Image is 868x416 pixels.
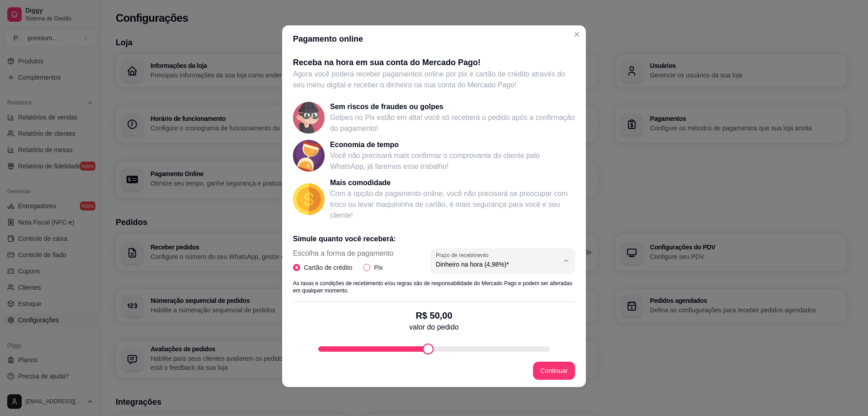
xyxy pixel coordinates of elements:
p: Golpes no Pix estão em alta! você só receberá o pedido após a confirmação do pagamento! [330,112,575,134]
p: Mais comodidade [330,177,575,188]
span: Escolha a forma de pagamento [293,248,393,259]
button: Close [570,27,584,42]
p: Economia de tempo [330,139,575,150]
button: Continuar [533,362,575,380]
img: Economia de tempo [293,140,325,172]
p: valor do pedido [409,322,458,333]
p: Receba na hora em sua conta do Mercado Pago! [293,56,575,69]
div: fee-calculator [318,344,550,354]
p: Você não precisará mais confirmar o comprovante do cliente pelo WhatsApp, já faremos esse trabalho! [330,150,575,172]
span: Cartão de crédito [300,263,356,273]
p: As taxas e condições de recebimento e/ou regras são de responsabilidade do Mercado Pago e podem s... [293,280,575,294]
span: Pix [370,263,386,273]
p: Sem riscos de fraudes ou golpes [330,101,575,112]
img: Mais comodidade [293,183,325,215]
p: Agora você poderá receber pagamentos online por pix e cartão de crédito através do seu menu digit... [293,69,575,91]
label: Prazo de recebimento [436,251,491,259]
p: Com a opção de pagamento online, você não precisará se preocupar com troco ou levar maquininha de... [330,188,575,221]
header: Pagamento online [282,25,586,53]
div: Escolha a forma de pagamento [293,248,393,273]
p: Simule quanto você receberá: [293,234,575,244]
img: Sem riscos de fraudes ou golpes [293,102,325,134]
p: R$ 50,00 [409,309,458,322]
span: Dinheiro na hora (4,98%)* [436,260,559,269]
